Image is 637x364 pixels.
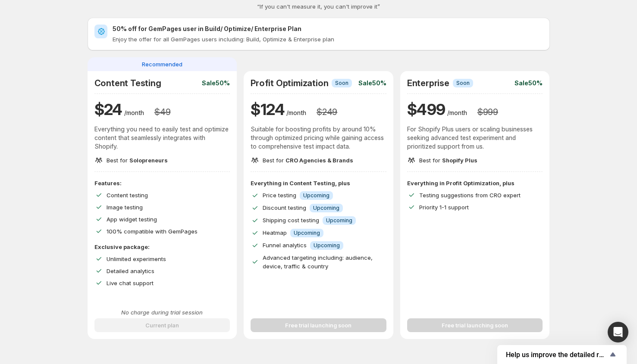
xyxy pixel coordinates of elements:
span: Image testing [107,204,143,211]
h2: Profit Optimization [251,78,328,88]
p: Best for [263,156,353,165]
p: Everything you need to easily test and optimize content that seamlessly integrates with Shopify. [94,125,230,151]
p: /month [124,109,144,117]
p: /month [447,109,467,117]
p: Sale 50% [202,79,230,87]
p: No charge during trial session [94,308,230,317]
span: Upcoming [313,205,339,212]
span: Priority 1-1 support [419,204,469,211]
span: Heatmap [263,229,287,236]
span: Upcoming [314,242,340,249]
span: Upcoming [303,192,329,199]
p: Sale 50% [515,79,543,87]
h3: $ 999 [477,107,498,117]
span: CRO Agencies & Brands [286,157,353,164]
p: Enjoy the offer for all GemPages users including: Build, Optimize & Enterprise plan [113,35,543,44]
h2: 50% off for GemPages user in Build/ Optimize/ Enterprise Plan [113,25,543,33]
p: Everything in Profit Optimization, plus [407,179,543,187]
p: Suitable for boosting profits by around 10% through optimized pricing while gaining access to com... [251,125,386,151]
span: Advanced targeting including: audience, device, traffic & country [263,254,373,270]
span: Detailed analytics [107,268,154,274]
p: Everything in Content Testing, plus [251,179,386,187]
h3: $ 249 [317,107,337,117]
p: Best for [419,156,477,165]
span: Testing suggestions from CRO expert [419,192,521,199]
span: Help us improve the detailed report for A/B campaigns [506,351,608,359]
span: Price testing [263,192,296,199]
h1: $ 124 [251,99,285,120]
span: Recommended [142,60,182,68]
p: For Shopify Plus users or scaling businesses seeking advanced test experiment and prioritized sup... [407,125,543,151]
span: Shipping cost testing [263,217,319,224]
span: Solopreneurs [129,157,168,164]
span: Live chat support [107,280,154,286]
span: App widget testing [107,216,157,223]
span: Soon [335,80,348,87]
span: Upcoming [326,217,352,224]
button: Show survey - Help us improve the detailed report for A/B campaigns [506,349,618,360]
span: Funnel analytics [263,242,307,249]
h3: $ 49 [154,107,170,117]
p: Exclusive package: [94,243,230,251]
h2: Enterprise [407,78,449,88]
p: “If you can't measure it, you can't improve it” [257,2,380,11]
h2: Content Testing [94,78,161,88]
span: Content testing [107,192,148,199]
span: Unlimited experiments [107,255,166,262]
h1: $ 499 [407,99,446,120]
span: Soon [456,80,470,87]
h1: $ 24 [94,99,122,120]
p: Sale 50% [358,79,386,87]
span: Discount testing [263,204,306,211]
p: Features: [94,179,230,187]
div: Open Intercom Messenger [608,322,628,342]
p: Best for [107,156,168,165]
span: 100% compatible with GemPages [107,228,198,235]
span: Upcoming [294,230,320,236]
span: Shopify Plus [442,157,477,164]
p: /month [286,109,306,117]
